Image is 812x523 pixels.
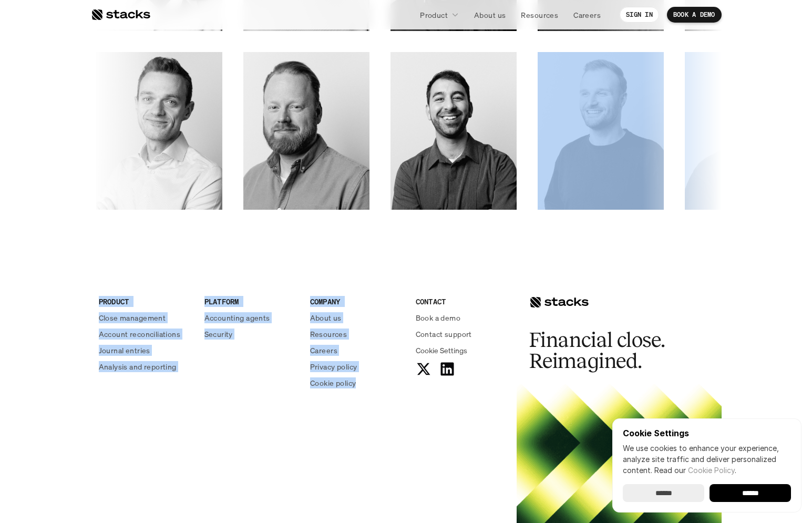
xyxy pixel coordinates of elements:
[515,5,564,24] a: Resources
[99,345,150,356] p: Journal entries
[310,361,357,372] p: Privacy policy
[204,312,297,323] a: Accounting agents
[623,429,791,437] p: Cookie Settings
[416,296,509,307] p: CONTACT
[623,443,791,476] p: We use cookies to enhance your experience, analyze site traffic and deliver personalized content.
[310,312,342,323] p: About us
[310,296,403,307] p: COMPANY
[204,329,297,340] a: Security
[654,466,736,475] span: Read our .
[521,9,558,20] p: Resources
[310,312,403,323] a: About us
[310,345,337,356] p: Careers
[468,5,512,24] a: About us
[310,361,403,372] a: Privacy policy
[573,9,601,20] p: Careers
[688,466,735,475] a: Cookie Policy
[310,329,403,340] a: Resources
[416,312,509,323] a: Book a demo
[310,329,347,340] p: Resources
[620,7,659,23] a: SIGN IN
[416,312,461,323] p: Book a demo
[416,329,509,340] a: Contact support
[416,329,472,340] p: Contact support
[310,345,403,356] a: Careers
[99,345,192,356] a: Journal entries
[99,329,181,340] p: Account reconciliations
[673,11,715,18] p: BOOK A DEMO
[420,9,448,20] p: Product
[204,312,270,323] p: Accounting agents
[529,330,687,372] h2: Financial close. Reimagined.
[667,7,722,23] a: BOOK A DEMO
[99,312,166,323] p: Close management
[204,329,233,340] p: Security
[99,329,192,340] a: Account reconciliations
[416,345,467,356] span: Cookie Settings
[626,11,653,18] p: SIGN IN
[310,377,403,388] a: Cookie policy
[99,296,192,307] p: PRODUCT
[416,345,467,356] button: Cookie Trigger
[474,9,506,20] p: About us
[99,361,177,372] p: Analysis and reporting
[567,5,607,24] a: Careers
[310,377,356,388] p: Cookie policy
[99,312,192,323] a: Close management
[204,296,297,307] p: PLATFORM
[99,361,192,372] a: Analysis and reporting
